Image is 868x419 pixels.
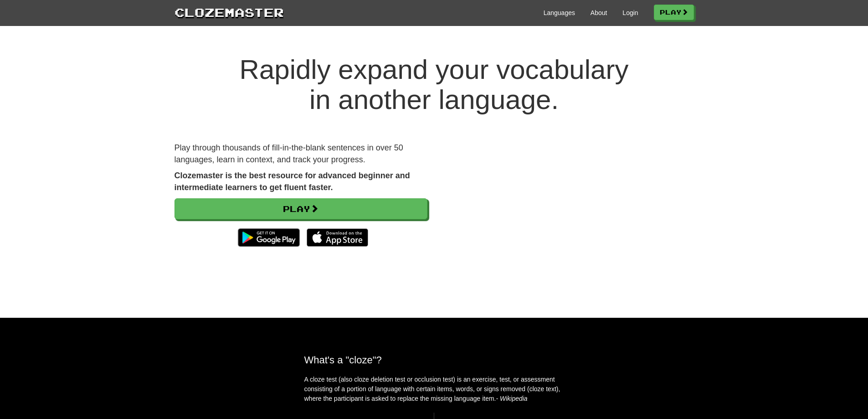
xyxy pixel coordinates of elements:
h2: What's a "cloze"? [304,354,564,366]
img: Get it on Google Play [233,224,304,251]
a: Play [175,198,427,219]
p: Play through thousands of fill-in-the-blank sentences in over 50 languages, learn in context, and... [175,142,427,166]
em: - Wikipedia [496,395,528,402]
a: Languages [544,8,575,17]
strong: Clozemaster is the best resource for advanced beginner and intermediate learners to get fluent fa... [175,171,410,192]
p: A cloze test (also cloze deletion test or occlusion test) is an exercise, test, or assessment con... [304,375,564,403]
a: Login [622,8,638,17]
a: Play [654,5,694,20]
a: Clozemaster [175,4,284,21]
a: About [591,8,607,17]
img: Download_on_the_App_Store_Badge_US-UK_135x40-25178aeef6eb6b83b96f5f2d004eda3bffbb37122de64afbaef7... [307,228,368,247]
